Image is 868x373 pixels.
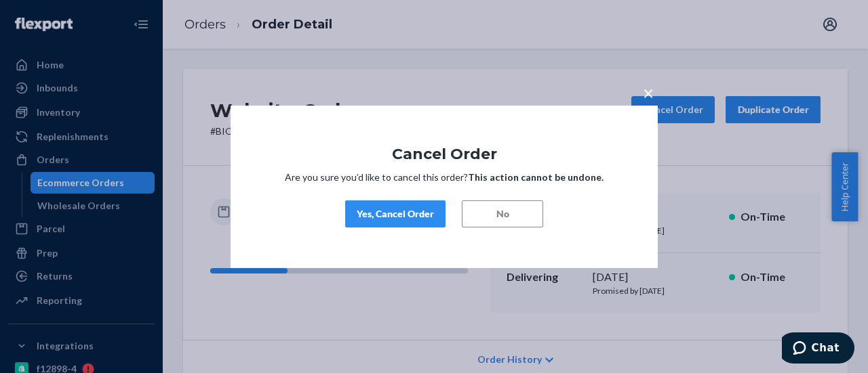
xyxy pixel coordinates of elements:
[271,171,617,184] p: Are you sure you’d like to cancel this order?
[271,146,617,162] h1: Cancel Order
[357,207,434,221] div: Yes, Cancel Order
[643,81,654,104] span: ×
[462,200,543,227] button: No
[782,332,854,366] iframe: Opens a widget where you can chat to one of our agents
[468,171,604,183] strong: This action cannot be undone.
[345,200,446,227] button: Yes, Cancel Order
